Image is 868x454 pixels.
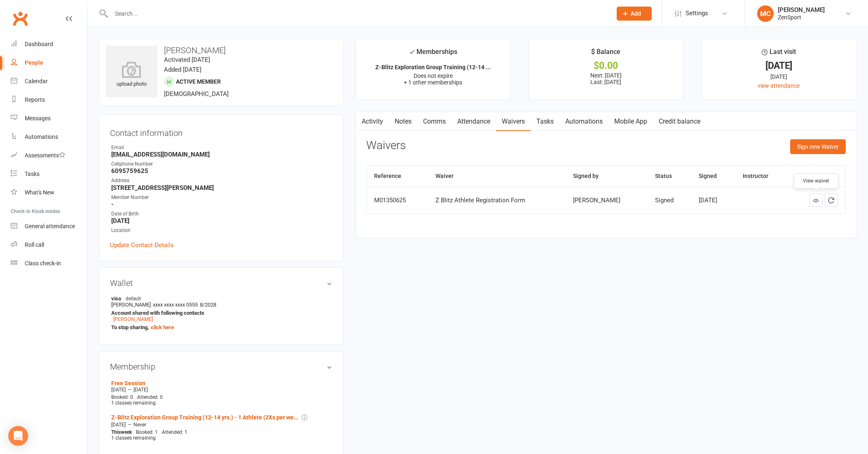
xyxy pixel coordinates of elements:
[778,14,825,21] div: ZenSport
[111,227,332,234] div: Location
[11,217,87,236] a: General attendance kiosk mode
[25,78,48,84] div: Calendar
[435,197,558,204] div: Z Blitz Athlete Registration Form
[709,72,849,81] div: [DATE]
[536,72,676,85] p: Next: [DATE] Last: [DATE]
[111,380,145,386] a: Free Session
[11,91,87,109] a: Reports
[111,435,156,441] span: 1 classes remaining
[414,73,453,79] span: Does not expire
[133,422,146,428] span: Never
[617,7,652,21] button: Add
[25,260,61,267] div: Class check-in
[110,125,332,138] h3: Contact information
[11,72,87,91] a: Calendar
[428,166,566,187] th: Waiver
[110,362,332,371] h3: Membership
[11,183,87,202] a: What's New
[8,426,28,446] div: Open Intercom Messenger
[11,109,87,128] a: Messages
[790,139,846,154] button: Sign new Waiver
[25,241,44,248] div: Roll call
[106,61,157,89] div: upload photo
[366,139,406,152] h3: Waivers
[409,48,414,56] i: ✓
[111,151,332,158] strong: [EMAIL_ADDRESS][DOMAIN_NAME]
[110,240,174,250] a: Update Contact Details
[111,387,126,393] span: [DATE]
[153,302,198,308] span: xxxx xxxx xxxx 0555
[111,160,332,168] div: Cellphone Number
[409,47,457,62] div: Memberships
[111,429,121,435] span: This
[699,197,728,204] div: [DATE]
[496,112,531,131] a: Waivers
[11,128,87,146] a: Automations
[113,316,153,322] a: [PERSON_NAME]
[176,78,221,85] span: Active member
[109,429,134,435] div: week
[25,59,43,66] div: People
[164,90,229,98] span: [DEMOGRAPHIC_DATA]
[136,429,158,435] span: Booked: 1
[536,61,676,70] div: $0.00
[111,184,332,192] strong: [STREET_ADDRESS][PERSON_NAME]
[691,166,735,187] th: Signed
[452,112,496,131] a: Attendance
[133,387,148,393] span: [DATE]
[111,177,332,185] div: Address
[25,171,40,177] div: Tasks
[531,112,559,131] a: Tasks
[111,210,332,218] div: Date of Birth
[111,295,328,302] strong: visa
[11,146,87,165] a: Assessments
[655,197,684,204] div: Signed
[25,41,53,47] div: Dashboard
[374,197,421,204] div: M01350625
[25,223,75,229] div: General attendance
[164,66,201,73] time: Added [DATE]
[686,4,708,23] span: Settings
[111,194,332,201] div: Member Number
[25,152,66,159] div: Assessments
[566,166,648,187] th: Signed by
[417,112,452,131] a: Comms
[109,386,332,393] div: —
[735,166,788,187] th: Instructor
[111,167,332,175] strong: 6095759625
[573,197,640,204] div: [PERSON_NAME]
[25,96,45,103] div: Reports
[778,6,825,14] div: [PERSON_NAME]
[111,201,332,208] strong: -
[11,35,87,54] a: Dashboard
[110,294,332,332] li: [PERSON_NAME]
[25,189,54,196] div: What's New
[111,400,156,406] span: 1 classes remaining
[111,144,332,152] div: Email
[111,310,328,316] strong: Account shared with following contacts
[137,394,163,400] span: Attended: 0
[200,302,216,308] span: 8/2028
[25,115,51,122] div: Messages
[10,8,30,29] a: Clubworx
[164,56,210,63] time: Activated [DATE]
[111,324,328,330] strong: To stop sharing,
[709,61,849,70] div: [DATE]
[356,112,389,131] a: Activity
[757,5,774,22] div: MC
[375,64,491,70] strong: Z-Blitz Exploration Group Training (12-14 ...
[111,414,300,421] a: Z-Blitz Exploration Group Training (12-14 yrs.) - 1 Athlete (2Xs per week)
[162,429,187,435] span: Attended: 1
[111,422,126,428] span: [DATE]
[389,112,417,131] a: Notes
[123,295,143,302] span: default
[648,166,692,187] th: Status
[758,82,800,89] a: view attendance
[591,47,620,61] div: $ Balance
[151,324,174,330] a: click here
[404,79,462,86] span: + 1 other memberships
[631,10,641,17] span: Add
[11,165,87,183] a: Tasks
[762,47,796,61] div: Last visit
[110,278,332,288] h3: Wallet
